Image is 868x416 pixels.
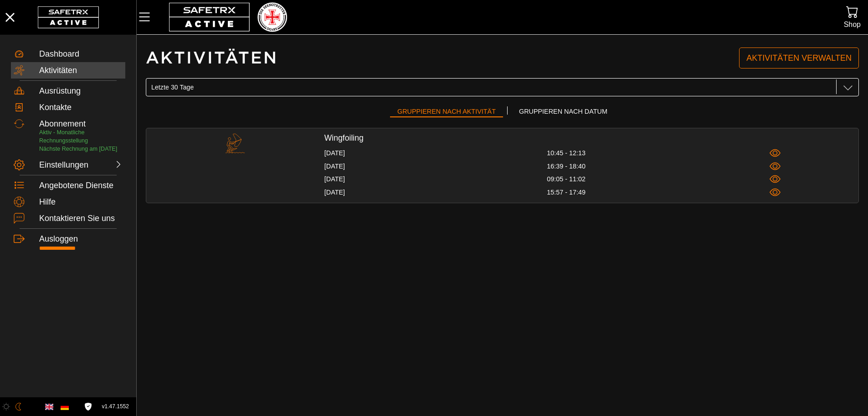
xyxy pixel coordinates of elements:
[324,175,547,184] div: [DATE]
[547,162,769,171] div: 16:39 - 18:40
[770,174,781,185] span: Ansicht
[547,188,769,197] div: 15:57 - 17:49
[14,65,25,76] img: Activities.svg
[739,47,859,68] a: Aktivitäten verwalten
[14,85,25,96] img: Equipment.svg
[102,402,129,411] span: v1.47.1552
[39,103,123,113] div: Kontakte
[82,403,94,411] a: Lizenzvereinbarung
[770,161,781,172] span: Ansicht
[15,403,22,411] img: ModeDark.svg
[39,234,123,244] div: Ausloggen
[61,403,69,411] img: de.svg
[39,119,123,129] div: Abonnement
[39,66,123,76] div: Aktivitäten
[41,399,57,415] button: English
[324,162,547,171] div: [DATE]
[39,86,123,96] div: Ausrüstung
[746,51,852,65] span: Aktivitäten verwalten
[39,214,123,224] div: Kontaktieren Sie uns
[2,403,10,411] img: ModeLight.svg
[151,83,194,91] span: Letzte 30 Tage
[324,188,547,197] div: [DATE]
[324,149,547,158] div: [DATE]
[547,149,769,158] div: 10:45 - 12:13
[39,197,123,207] div: Hilfe
[397,106,496,117] span: Gruppieren nach Aktivität
[146,47,278,68] h1: Aktivitäten
[14,213,25,224] img: ContactUs.svg
[390,104,503,121] button: Gruppieren nach Aktivität
[39,181,123,191] div: Angebotene Dienste
[257,2,287,32] img: RescueLogo.png
[39,129,88,144] span: Aktiv - Monatliche Rechnungsstellung
[14,118,25,129] img: Subscription.svg
[512,104,615,121] button: Gruppieren nach Datum
[547,175,769,184] div: 09:05 - 11:02
[57,399,72,415] button: German
[39,160,79,170] div: Einstellungen
[324,133,858,143] h5: Wingfoiling
[39,49,123,59] div: Dashboard
[225,133,246,154] img: WINGFOILING.svg
[137,7,159,26] button: MenÜ
[45,403,53,411] img: en.svg
[97,399,134,414] button: v1.47.1552
[844,18,861,31] div: Shop
[14,196,25,207] img: Help.svg
[770,147,781,159] span: Ansicht
[519,106,607,117] span: Gruppieren nach Datum
[770,187,781,198] span: Ansicht
[39,146,117,152] span: Nächste Rechnung am [DATE]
